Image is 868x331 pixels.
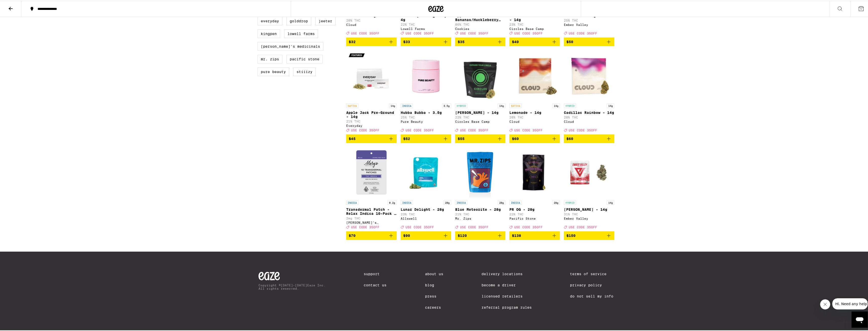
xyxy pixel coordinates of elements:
div: Pacific Stone [509,216,560,219]
a: Open page for Transdermal Patch - Relax Indica 10-Pack - 200mg from Mary's Medicinals [346,146,397,231]
span: $55 [458,136,465,140]
p: SATIVA [509,103,522,107]
span: USE CODE 35OFF [514,225,543,228]
img: Allswell - Lunar Delight - 28g [401,146,451,197]
div: Mr. Zips [455,216,506,219]
p: 14g [552,103,560,107]
div: Cookies [455,26,506,30]
a: Open page for Apple Jack Pre-Ground - 14g from Everyday [346,49,397,134]
button: Add to bag [346,134,397,142]
p: 2mg THC [346,216,397,219]
div: [PERSON_NAME]'s Medicinals [346,220,397,223]
a: Open page for Lantz - 14g from Circles Base Camp [455,49,506,134]
span: USE CODE 35OFF [460,225,488,228]
a: Open page for PR OG - 28g from Pacific Stone [509,146,560,231]
p: 21% THC [455,212,506,215]
label: Everyday [257,16,282,25]
p: INDICA [401,103,413,107]
p: [PERSON_NAME] - 14g [455,110,506,114]
div: Ember Valley [564,216,614,219]
p: 22% THC [455,115,506,118]
div: Pure Beauty [401,119,451,123]
p: 20% THC [509,115,560,118]
p: HYBRID [564,103,576,107]
span: $50 [566,39,573,43]
a: Press [425,293,443,298]
span: Hi. Need any help? [3,4,36,8]
p: Double [PERSON_NAME] - 4g [401,13,451,21]
p: 31% THC [564,212,614,215]
a: Open page for Lemonade - 14g from Cloud [509,49,560,134]
span: $60 [512,136,519,140]
span: USE CODE 35OFF [351,31,379,34]
p: [PERSON_NAME] - 14g [564,207,614,211]
span: $32 [349,39,356,43]
a: About Us [425,271,443,275]
p: 14g [498,103,505,107]
button: Add to bag [564,231,614,239]
button: Add to bag [509,37,560,45]
span: $70 [349,233,356,237]
span: USE CODE 35OFF [351,225,379,228]
a: Delivery Locations [482,271,532,275]
a: Blog [425,282,443,286]
span: $45 [349,136,356,140]
button: Add to bag [455,231,506,239]
span: $52 [403,136,410,140]
p: 22% THC [401,22,451,25]
div: Cloud [509,119,560,123]
div: Everyday [346,123,397,127]
a: Contact Us [364,282,386,286]
span: USE CODE 35OFF [569,31,597,34]
a: Terms of Service [570,271,613,275]
p: 23% THC [509,22,560,25]
button: Add to bag [455,37,506,45]
img: Ember Valley - LA Runtz - 14g [564,146,614,197]
label: Pure Beauty [257,67,289,75]
p: 23% THC [401,212,451,215]
label: GoldDrop [286,16,311,25]
a: Open page for Cadillac Rainbow - 14g from Cloud [564,49,614,134]
a: Open page for Hubba Bubba - 3.5g from Pure Beauty [401,49,451,134]
span: USE CODE 35OFF [405,128,434,131]
p: 21% THC [346,119,397,122]
div: Circles Base Camp [455,119,506,123]
div: Allswell [401,216,451,219]
p: Cadillac Rainbow - 14g [564,110,614,114]
label: Lowell Farms [284,29,318,37]
p: 14g [389,103,397,107]
span: USE CODE 35OFF [460,128,488,131]
iframe: Close message [820,299,830,309]
button: Add to bag [509,134,560,142]
p: 25% THC [564,18,614,21]
span: USE CODE 35OFF [351,128,379,131]
button: Add to bag [509,231,560,239]
button: Add to bag [346,37,397,45]
p: Pink Guava Pre-Ground - 14g [509,13,560,21]
a: Support [364,271,386,275]
div: Lowell Farms [401,26,451,30]
span: $138 [512,233,521,237]
a: Referral Program Rules [482,305,532,309]
p: 20% THC [564,115,614,118]
img: Cloud - Lemonade - 14g [509,49,560,100]
p: HYBRID [455,103,467,107]
a: Become a Driver [482,282,532,286]
img: Pacific Stone - PR OG - 28g [509,146,560,197]
p: 28g [498,200,505,204]
span: $150 [566,233,576,237]
label: Kingpen [257,29,280,37]
p: Hubba Bubba - 3.5g [401,110,451,114]
div: Circles Base Camp [509,26,560,30]
div: Cloud [346,22,397,26]
button: Add to bag [401,134,451,142]
p: INDICA [401,200,413,204]
label: STIIIZY [293,67,316,75]
label: Mr. Zips [257,54,282,63]
span: $60 [566,136,573,140]
p: Apple Jack Pre-Ground - 14g [346,110,397,118]
span: USE CODE 35OFF [405,225,434,228]
p: 28g [552,200,560,204]
button: Add to bag [401,37,451,45]
p: PR OG - 28g [509,207,560,211]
